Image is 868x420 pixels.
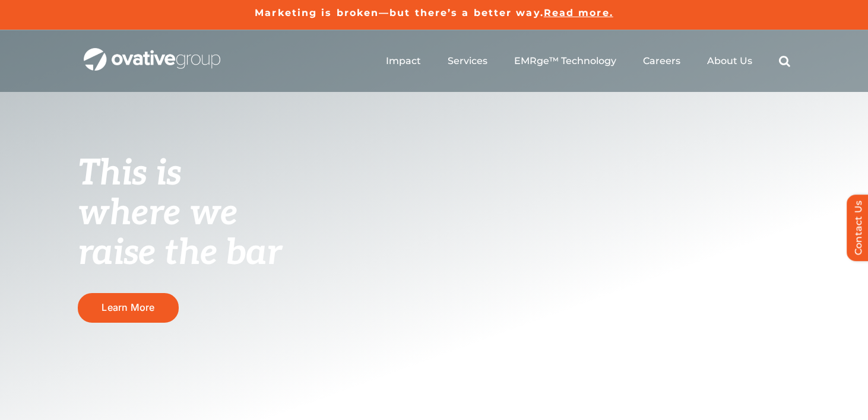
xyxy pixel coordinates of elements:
[255,7,544,18] a: Marketing is broken—but there’s a better way.
[386,55,421,67] a: Impact
[643,55,680,67] a: Careers
[448,55,487,67] a: Services
[84,47,220,58] a: OG_Full_horizontal_WHT
[78,293,179,322] a: Learn More
[386,42,790,80] nav: Menu
[78,152,181,195] span: This is
[707,55,752,67] a: About Us
[544,7,613,18] a: Read more.
[78,192,281,275] span: where we raise the bar
[514,55,616,67] a: EMRge™ Technology
[102,302,154,313] span: Learn More
[779,55,790,67] a: Search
